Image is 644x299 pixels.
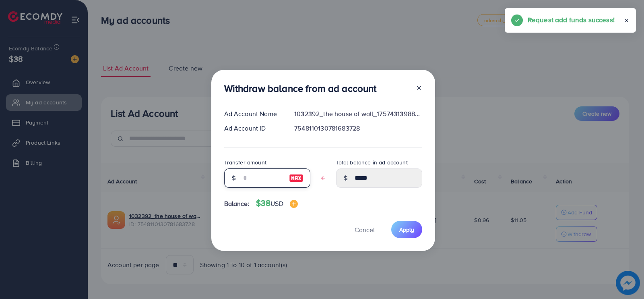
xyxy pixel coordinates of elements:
[345,221,385,238] button: Cancel
[399,226,414,234] span: Apply
[289,173,303,183] img: image
[224,83,377,94] h3: Withdraw balance from ad account
[336,158,408,166] label: Total balance in ad account
[218,124,288,133] div: Ad Account ID
[290,200,298,208] img: image
[288,109,428,118] div: 1032392_the house of wall_1757431398893
[218,109,288,118] div: Ad Account Name
[270,199,283,208] span: USD
[224,158,266,166] label: Transfer amount
[528,15,615,25] h5: Request add funds success!
[256,198,298,208] h4: $38
[391,221,422,238] button: Apply
[288,124,428,133] div: 7548110130781683728
[355,225,375,234] span: Cancel
[224,199,250,208] span: Balance:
